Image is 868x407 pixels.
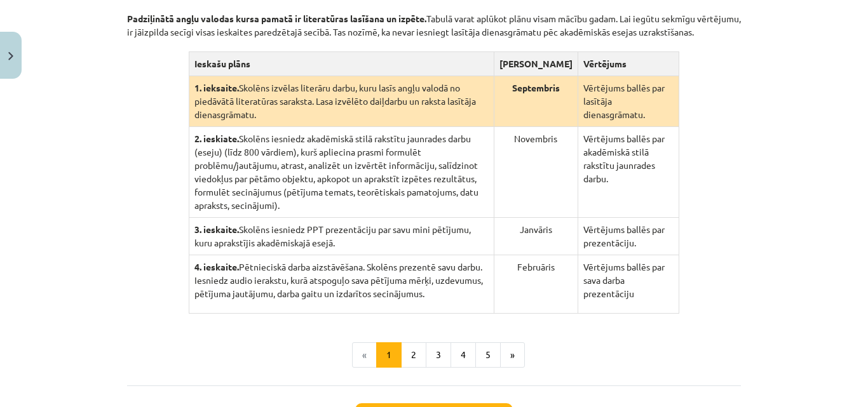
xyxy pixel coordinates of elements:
td: Skolēns izvēlas literāru darbu, kuru lasīs angļu valodā no piedāvātā literatūras saraksta. Lasa i... [189,76,494,127]
strong: Septembris [512,82,560,93]
td: Skolēns iesniedz akadēmiskā stilā rakstītu jaunrades darbu (eseju) (līdz 800 vārdiem), kurš aplie... [189,127,494,218]
th: Vērtējums [578,52,679,76]
button: 1 [376,342,402,368]
td: Vērtējums ballēs par akadēmiskā stilā rakstītu jaunrades darbu. [578,127,679,218]
strong: 3. ieskaite. [194,224,239,235]
td: Skolēns iesniedz PPT prezentāciju par savu mini pētījumu, kuru aprakstījis akadēmiskajā esejā. [189,218,494,255]
strong: 1. ieksaite. [194,82,239,93]
button: 5 [475,342,501,368]
th: Ieskašu plāns [189,52,494,76]
strong: 4. ieskaite. [194,261,239,272]
img: icon-close-lesson-0947bae3869378f0d4975bcd49f059093ad1ed9edebbc8119c70593378902aed.svg [8,52,13,60]
th: [PERSON_NAME] [494,52,578,76]
p: Februāris [499,260,573,274]
td: Vērtējums ballēs par sava darba prezentāciju [578,255,679,314]
strong: 2. ieskiate. [194,133,239,144]
button: » [500,342,525,368]
td: Janvāris [494,218,578,255]
td: Novembris [494,127,578,218]
strong: Padziļinātā angļu valodas kursa pamatā ir literatūras lasīšana un izpēte. [127,13,426,24]
td: Vērtējums ballēs par prezentāciju. [578,218,679,255]
td: Vērtējums ballēs par lasītāja dienasgrāmatu. [578,76,679,127]
p: Pētnieciskā darba aizstāvēšana. Skolēns prezentē savu darbu. Iesniedz audio ierakstu, kurā atspog... [194,260,489,300]
nav: Page navigation example [127,342,741,368]
button: 2 [401,342,426,368]
button: 4 [451,342,476,368]
button: 3 [426,342,451,368]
